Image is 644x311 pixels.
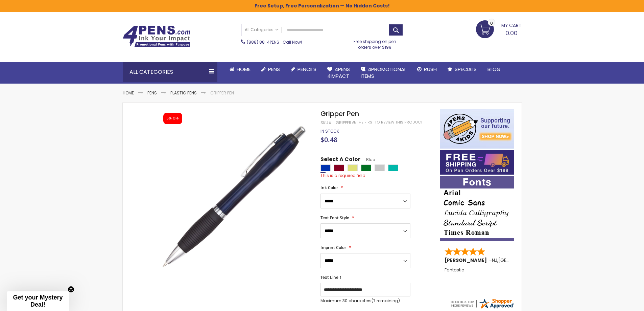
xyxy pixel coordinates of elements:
span: 0.00 [505,29,518,37]
span: (7 remaining) [372,298,400,304]
img: gripper_blue_1.jpg [157,119,312,274]
a: Home [123,90,134,96]
img: 4Pens Custom Pens and Promotional Products [123,25,190,47]
span: Imprint Color [320,245,346,250]
a: 4PROMOTIONALITEMS [355,62,412,84]
strong: SKU [320,120,333,126]
span: Get your Mystery Deal! [13,294,63,308]
a: Pens [147,90,157,96]
a: All Categories [241,24,282,35]
span: 0 [490,20,493,26]
a: Be the first to review this product [352,120,423,125]
span: Home [237,66,251,73]
div: 5% OFF [167,116,179,121]
div: Green [361,164,371,171]
a: Home [224,62,256,77]
span: All Categories [245,27,279,32]
img: font-personalization-examples [440,176,514,241]
span: Gripper Pen [320,109,359,118]
span: In stock [320,128,339,134]
a: 0.00 0 [476,20,522,37]
img: 4pens.com widget logo [450,297,515,310]
span: [GEOGRAPHIC_DATA] [498,257,548,264]
div: Get your Mystery Deal!Close teaser [7,291,69,311]
div: Blue [320,164,331,171]
span: NJ [492,257,497,264]
a: Specials [442,62,482,77]
span: Pens [268,66,280,73]
span: Ink Color [320,185,338,191]
span: - , [489,257,548,264]
div: Silver [375,164,385,171]
span: 4Pens 4impact [327,66,350,80]
span: Specials [455,66,477,73]
img: Free shipping on orders over $199 [440,150,514,175]
img: 4pens 4 kids [440,109,514,149]
span: 4PROMOTIONAL ITEMS [361,66,406,80]
span: [PERSON_NAME] [445,257,489,264]
span: Text Font Style [320,215,349,221]
div: Burgundy [334,164,344,171]
span: Blue [360,157,375,162]
div: Availability [320,129,339,134]
div: Gripper [336,120,352,126]
a: Plastic Pens [170,90,197,96]
span: Blog [487,66,501,73]
a: (888) 88-4PENS [247,39,279,45]
li: Gripper Pen [210,90,234,96]
span: Select A Color [320,156,360,165]
div: All Categories [123,62,217,82]
a: Pencils [285,62,322,77]
a: Pens [256,62,285,77]
div: Gold [348,164,358,171]
div: Free shipping on pen orders over $199 [347,36,403,50]
span: Rush [424,66,437,73]
span: $0.48 [320,135,337,144]
span: Pencils [297,66,316,73]
a: 4Pens4impact [322,62,355,84]
span: Text Line 1 [320,274,342,280]
div: Fantastic [445,268,510,282]
a: Blog [482,62,506,77]
span: - Call Now! [247,39,302,45]
div: Teal [388,164,398,171]
a: Rush [412,62,442,77]
button: Close teaser [68,286,74,293]
p: Maximum 30 characters [320,298,410,304]
a: 4pens.com certificate URL [450,305,515,311]
div: This is a required field. [320,173,433,178]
